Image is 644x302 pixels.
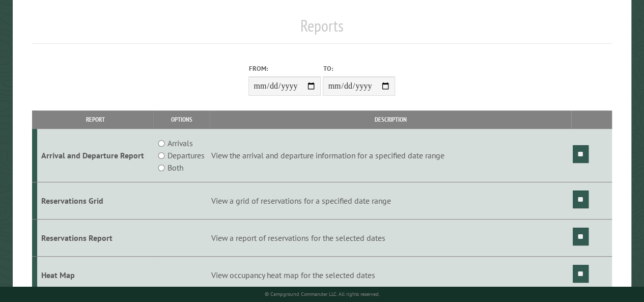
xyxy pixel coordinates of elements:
label: To: [323,64,395,73]
th: Report [37,111,153,128]
label: From: [248,64,321,73]
th: Description [210,111,571,128]
label: Arrivals [167,137,193,149]
small: © Campground Commander LLC. All rights reserved. [264,291,379,297]
td: Heat Map [37,256,153,293]
label: Both [167,161,183,174]
td: View a report of reservations for the selected dates [210,219,571,256]
td: View a grid of reservations for a specified date range [210,182,571,219]
th: Options [153,111,210,128]
td: View occupancy heat map for the selected dates [210,256,571,293]
label: Departures [167,149,205,161]
td: View the arrival and departure information for a specified date range [210,129,571,182]
td: Reservations Report [37,219,153,256]
td: Reservations Grid [37,182,153,219]
td: Arrival and Departure Report [37,129,153,182]
h1: Reports [32,16,612,44]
